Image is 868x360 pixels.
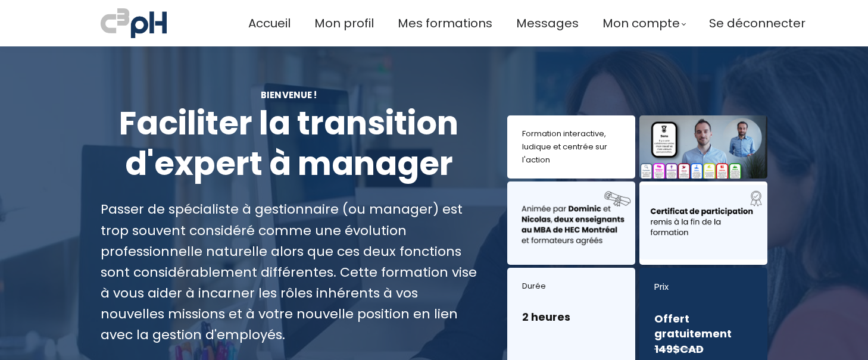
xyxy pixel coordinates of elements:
a: Se déconnecter [709,14,805,33]
a: Accueil [248,14,291,33]
div: Durée [522,280,620,293]
div: Prix [654,280,753,295]
h3: Offert gratuitement [654,311,753,356]
div: BIENVENUE ! [101,88,477,102]
div: Formation interactive, ludique et centrée sur l'action [522,127,620,167]
a: Messages [516,14,579,33]
img: a70bc7685e0efc0bd0b04b3506828469.jpeg [101,6,167,40]
a: Mon profil [314,14,374,33]
a: Mes formations [398,14,492,33]
h3: 2 heures [522,309,620,324]
span: Mon compte [602,14,680,33]
div: Passer de spécialiste à gestionnaire (ou manager) est trop souvent considéré comme une évolution ... [101,199,477,345]
h1: Faciliter la transition d'expert à manager [101,104,477,184]
s: 149$CAD [654,342,704,356]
